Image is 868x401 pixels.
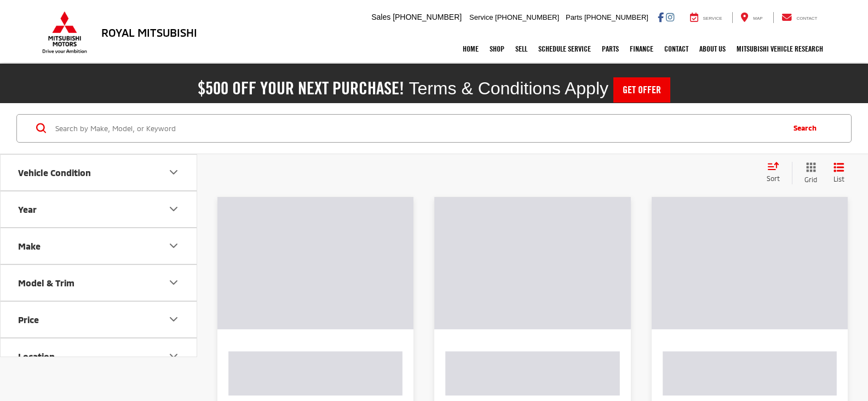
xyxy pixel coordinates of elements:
span: Terms & Conditions Apply [409,78,608,98]
span: Grid [804,175,817,184]
a: Mitsubishi Vehicle Research [731,35,829,63]
a: Parts: Opens in a new tab [596,35,624,63]
a: Get Offer [613,77,670,103]
a: Contact [773,12,826,23]
div: Make [18,241,41,251]
a: Facebook: Click to visit our Facebook page [658,13,664,21]
span: Parts [566,13,582,21]
a: Service [682,12,731,23]
span: [PHONE_NUMBER] [584,13,648,21]
img: Mitsubishi [40,11,89,54]
span: Contact [796,16,817,21]
span: Sales [371,13,390,21]
button: MakeMake [1,228,198,264]
input: Search by Make, Model, or Keyword [54,115,783,142]
div: Vehicle Condition [167,166,180,179]
div: Make [167,239,180,252]
span: Map [753,16,762,21]
div: Location [167,349,180,363]
div: Year [18,204,37,214]
span: Service [469,13,493,21]
a: Finance [624,35,659,63]
span: [PHONE_NUMBER] [393,13,462,21]
div: Price [167,313,180,326]
button: Model & TrimModel & Trim [1,265,198,301]
a: Contact [659,35,694,63]
div: Vehicle Condition [18,167,91,178]
button: LocationLocation [1,338,198,374]
a: Shop [484,35,510,63]
div: Location [18,351,55,362]
a: Schedule Service: Opens in a new tab [533,35,596,63]
button: Select sort value [761,162,792,184]
button: Grid View [792,162,825,184]
a: Sell [510,35,533,63]
div: Price [18,314,39,325]
span: Sort [767,174,780,182]
span: [PHONE_NUMBER] [495,13,559,21]
button: PricePrice [1,302,198,337]
button: YearYear [1,191,198,227]
a: Instagram: Click to visit our Instagram page [666,13,674,21]
div: Year [167,202,180,216]
span: List [833,174,844,184]
button: Search [783,115,832,142]
div: Model & Trim [167,276,180,289]
h3: Royal Mitsubishi [101,26,197,38]
div: Model & Trim [18,278,74,288]
button: Vehicle ConditionVehicle Condition [1,155,198,190]
a: Map [732,12,771,23]
h2: $500 off your next purchase! [198,81,404,96]
a: Home [457,35,484,63]
span: Service [703,16,722,21]
a: About Us [694,35,731,63]
button: List View [825,162,853,184]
